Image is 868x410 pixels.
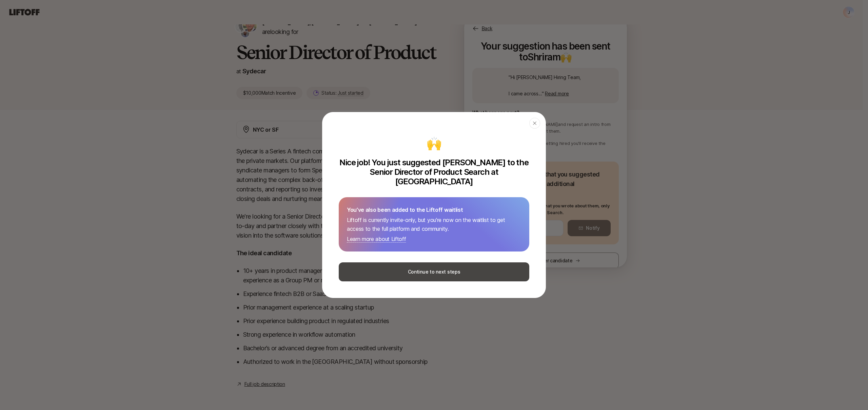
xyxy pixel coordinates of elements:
button: Continue to next steps [339,262,529,281]
div: 🙌 [427,134,442,152]
p: You’ve also been added to the Liftoff waitlist [347,205,521,214]
a: Learn more about Liftoff [347,236,406,243]
p: Liftoff is currently invite-only, but you're now on the waitlist to get access to the full platfo... [347,216,521,233]
p: Nice job! You just suggested [PERSON_NAME] to the Senior Director of Product Search at [GEOGRAPHI... [339,158,529,186]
